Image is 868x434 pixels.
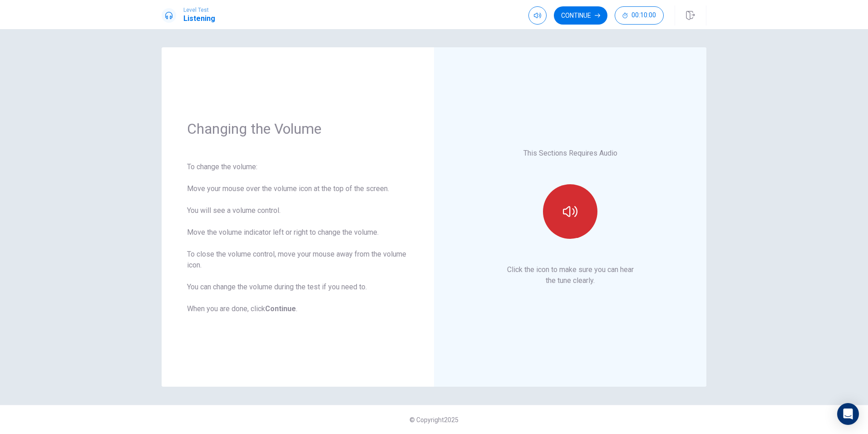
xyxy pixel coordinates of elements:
[187,161,409,314] div: To change the volume: Move your mouse over the volume icon at the top of the screen. You will see...
[265,304,296,313] b: Continue
[183,13,215,24] h1: Listening
[615,6,664,25] button: 00:10:00
[554,6,607,25] button: Continue
[523,148,617,159] p: This Sections Requires Audio
[507,264,634,286] p: Click the icon to make sure you can hear the tune clearly.
[183,7,215,13] span: Level Test
[837,403,859,425] div: Open Intercom Messenger
[187,120,409,138] h1: Changing the Volume
[409,416,459,424] span: © Copyright 2025
[631,12,656,19] span: 00:10:00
